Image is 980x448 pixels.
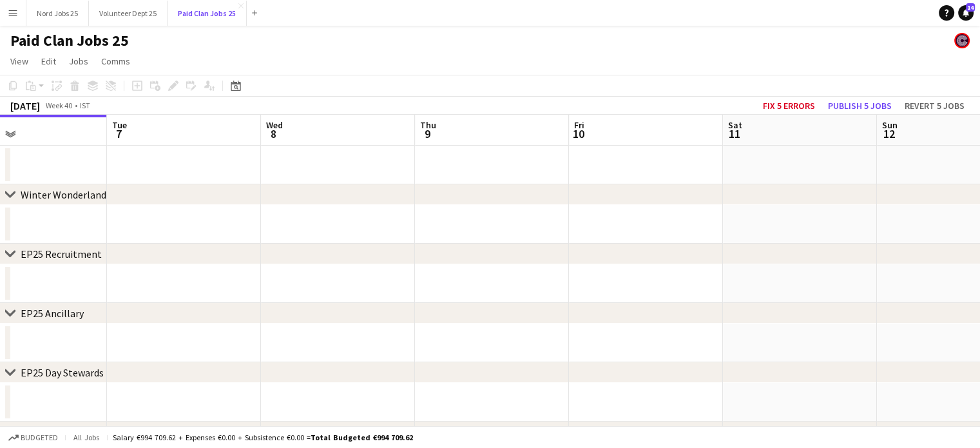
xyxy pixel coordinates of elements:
span: All jobs [71,433,102,442]
span: Comms [101,55,130,67]
span: Budgeted [21,433,58,442]
button: Volunteer Dept 25 [89,1,168,26]
button: Revert 5 jobs [899,97,970,114]
span: Tue [112,119,127,131]
span: 14 [966,3,975,12]
span: View [10,55,28,67]
span: Thu [420,119,436,131]
span: Jobs [69,55,88,67]
button: Publish 5 jobs [823,97,897,114]
div: EP25 Night Stewards [21,425,113,438]
h1: Paid Clan Jobs 25 [10,31,129,50]
div: Salary €994 709.62 + Expenses €0.00 + Subsistence €0.00 = [113,433,413,442]
a: Jobs [64,53,93,70]
div: EP25 Day Stewards [21,366,104,379]
a: Comms [96,53,135,70]
span: Sat [728,119,742,131]
span: Sun [882,119,898,131]
div: EP25 Recruitment [21,248,102,260]
span: 12 [880,126,898,141]
a: 14 [958,5,974,21]
span: 9 [418,126,436,141]
span: Edit [41,55,56,67]
span: 11 [726,126,742,141]
span: 10 [572,126,584,141]
span: Week 40 [43,101,75,110]
span: Wed [266,119,283,131]
span: Fri [574,119,584,131]
button: Fix 5 errors [758,97,820,114]
div: [DATE] [10,99,40,112]
app-user-avatar: Staffing Department [954,33,970,48]
button: Nord Jobs 25 [26,1,89,26]
a: View [5,53,34,70]
div: Winter Wonderland [21,188,106,201]
div: IST [80,101,90,110]
div: EP25 Ancillary [21,307,84,320]
span: 7 [110,126,127,141]
button: Paid Clan Jobs 25 [168,1,247,26]
a: Edit [36,53,61,70]
span: 8 [264,126,283,141]
button: Budgeted [6,431,60,445]
span: Total Budgeted €994 709.62 [311,433,413,442]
